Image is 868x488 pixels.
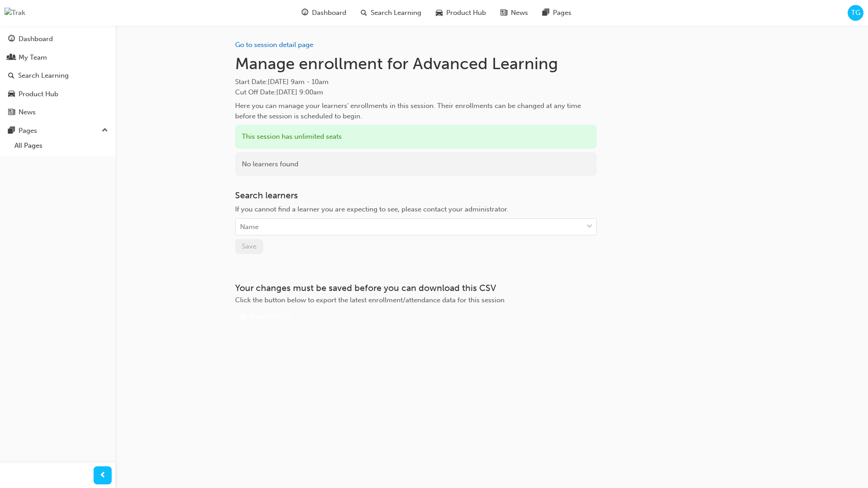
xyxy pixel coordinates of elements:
[235,283,597,293] h3: Your changes must be saved before you can download this CSV
[371,8,421,18] span: Search Learning
[11,139,112,153] a: All Pages
[851,8,860,18] span: TG
[4,31,112,121] div: DashboardMy TeamSearch LearningProduct HubNews
[429,4,493,22] a: car-iconProduct Hub
[8,72,14,80] span: search-icon
[511,8,528,18] span: News
[361,7,367,19] span: search-icon
[4,31,112,47] a: Dashboard
[8,35,15,43] span: guage-icon
[242,242,256,250] span: Save
[268,78,329,86] span: [DATE] 9am - 10am
[19,34,53,44] div: Dashboard
[235,296,505,304] span: Click the button below to export the latest enrollment/attendance data for this session
[235,101,597,121] div: Here you can manage your learners' enrollments in this session. Their enrollments can be changed ...
[19,52,47,63] div: My Team
[19,89,58,99] div: Product Hub
[19,126,37,136] div: Pages
[235,190,597,201] h3: Search learners
[5,8,25,18] img: Trak
[4,122,112,139] button: Pages
[235,309,297,324] button: Download CSV
[436,7,443,19] span: car-icon
[4,67,112,84] a: Search Learning
[235,125,597,149] div: This session has unlimited seats
[446,8,486,18] span: Product Hub
[8,108,15,117] span: news-icon
[240,314,246,321] span: download-icon
[354,4,429,22] a: search-iconSearch Learning
[302,7,308,19] span: guage-icon
[500,7,507,19] span: news-icon
[4,86,112,103] a: Product Hub
[235,152,597,176] div: No learners found
[99,470,106,481] span: prev-icon
[4,104,112,121] a: News
[312,8,346,18] span: Dashboard
[235,77,597,87] span: Start Date :
[542,7,549,19] span: pages-icon
[294,4,354,22] a: guage-iconDashboard
[19,107,36,117] div: News
[235,239,263,254] button: Save
[8,90,15,99] span: car-icon
[535,4,579,22] a: pages-iconPages
[493,4,535,22] a: news-iconNews
[240,222,259,232] div: Name
[235,41,313,49] a: Go to session detail page
[848,5,863,21] button: TG
[250,313,292,320] div: Download CSV
[586,221,593,233] span: down-icon
[235,54,597,74] h1: Manage enrollment for Advanced Learning
[18,70,69,81] div: Search Learning
[553,8,571,18] span: Pages
[235,88,323,96] span: Cut Off Date : [DATE] 9:00am
[8,127,15,135] span: pages-icon
[8,54,15,62] span: people-icon
[4,49,112,66] a: My Team
[102,125,108,136] span: up-icon
[235,205,509,213] span: If you cannot find a learner you are expecting to see, please contact your administrator.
